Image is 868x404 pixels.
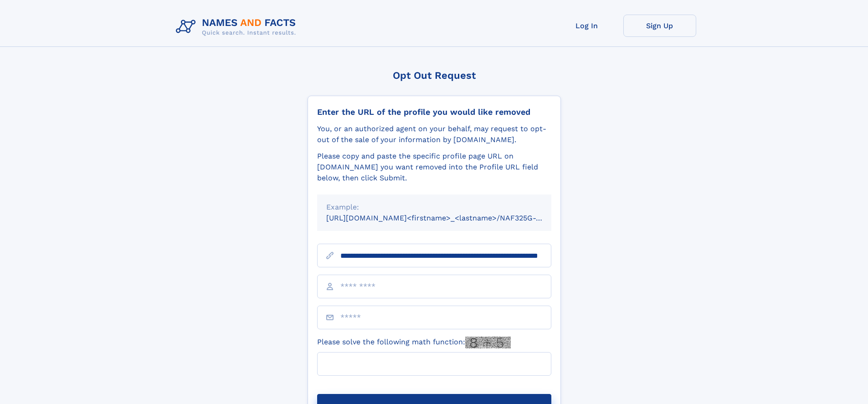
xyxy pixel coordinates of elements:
[317,107,551,117] div: Enter the URL of the profile you would like removed
[308,70,561,81] div: Opt Out Request
[317,151,551,184] div: Please copy and paste the specific profile page URL on [DOMAIN_NAME] you want removed into the Pr...
[550,15,623,37] a: Log In
[172,15,303,39] img: Logo Names and Facts
[317,337,511,348] label: Please solve the following math function:
[317,123,551,145] div: You, or an authorized agent on your behalf, may request to opt-out of the sale of your informatio...
[623,15,696,37] a: Sign Up
[326,202,542,213] div: Example:
[326,214,569,222] small: [URL][DOMAIN_NAME]<firstname>_<lastname>/NAF325G-xxxxxxxx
